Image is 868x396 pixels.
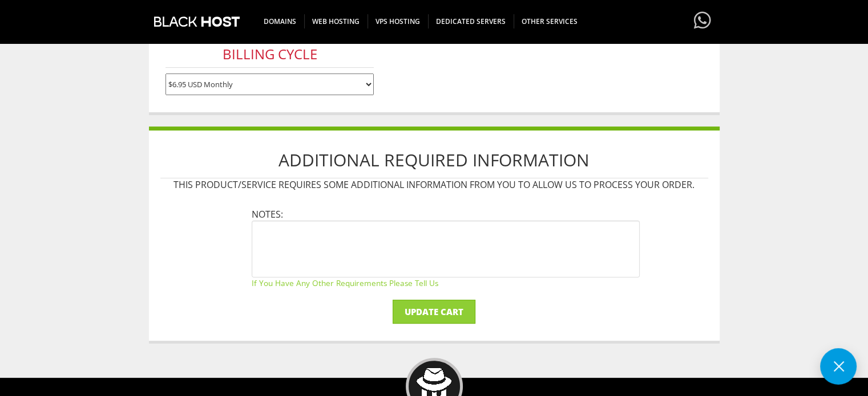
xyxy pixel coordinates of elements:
h1: Additional Required Information [160,142,708,178]
li: Notes: [252,208,640,288]
span: OTHER SERVICES [514,14,586,28]
h3: Billing Cycle [165,41,374,68]
p: This product/service requires some additional information from you to allow us to process your or... [160,178,708,191]
small: If you have any other requirements please tell us [252,277,640,288]
span: DOMAINS [256,14,305,28]
span: WEB HOSTING [304,14,368,28]
span: VPS HOSTING [368,14,429,28]
input: Update Cart [393,300,475,324]
span: DEDICATED SERVERS [428,14,514,28]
